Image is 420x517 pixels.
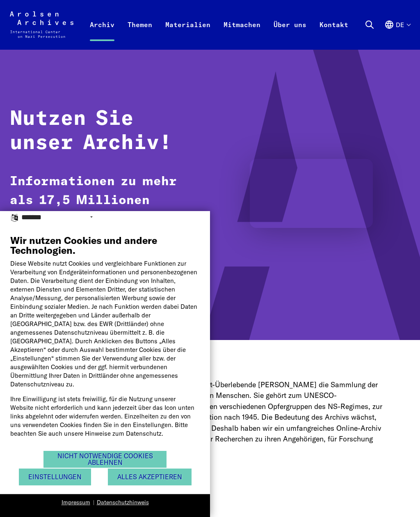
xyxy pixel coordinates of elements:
[97,499,149,507] a: Datenschutzhinweis
[10,213,19,221] label: Sprache auswählen
[10,235,200,255] div: Wir nutzen Cookies und andere Technologien.
[10,395,200,438] div: Ihre Einwilligung ist stets freiwillig, für die Nutzung unserer Website nicht erforderlich und ka...
[62,499,90,507] a: Impressum
[21,211,96,223] select: Sprache auswählen
[108,469,192,485] button: Alles akzeptieren
[10,259,200,388] div: Diese Website nutzt Cookies und vergleichbare Funktionen zur Verarbeitung von Endgeräteinformatio...
[43,451,167,468] button: Nicht notwendige Cookies ablehnen
[19,469,91,485] button: Einstellungen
